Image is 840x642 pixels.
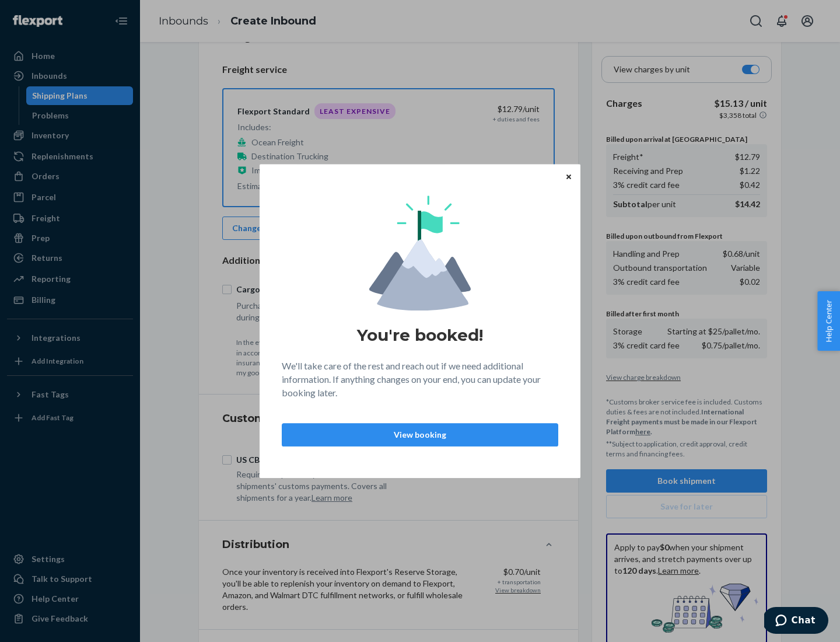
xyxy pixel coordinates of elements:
p: View booking [292,429,548,441]
p: We'll take care of the rest and reach out if we need additional information. If anything changes ... [282,360,558,400]
h1: You're booked! [357,325,483,346]
button: Close [563,170,575,183]
button: View booking [282,423,558,446]
img: svg+xml,%3Csvg%20viewBox%3D%220%200%20174%20197%22%20fill%3D%22none%22%20xmlns%3D%22http%3A%2F%2F... [369,196,471,310]
span: Chat [27,8,51,19]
